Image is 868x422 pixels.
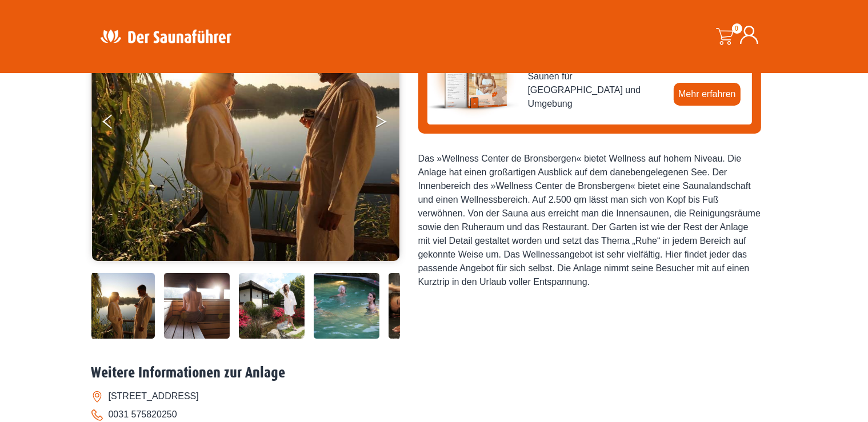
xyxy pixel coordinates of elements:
[732,23,742,34] span: 0
[418,152,761,289] div: Das »Wellness Center de Bronsbergen« bietet Wellness auf hohem Niveau. Die Anlage hat einen großa...
[427,29,519,120] img: der-saunafuehrer-2025-west.jpg
[528,42,665,111] span: Saunaführer West 2025/2026 - mit mehr als 60 der beliebtesten Saunen für [GEOGRAPHIC_DATA] und Um...
[674,83,741,106] a: Mehr erfahren
[103,110,131,138] button: Previous
[375,110,403,138] button: Next
[91,364,777,382] h2: Weitere Informationen zur Anlage
[91,387,777,405] li: [STREET_ADDRESS]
